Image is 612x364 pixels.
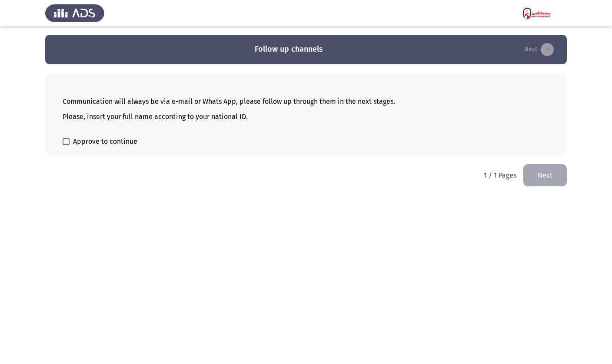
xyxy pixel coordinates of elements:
img: Assessment logo of MIC - B- 3 English Module Assessments Tue Feb 21 [508,1,567,25]
button: load next page [523,164,567,186]
button: load next page [522,43,556,56]
p: 1 / 1 Pages [484,171,516,179]
p: Communication will always be via e-mail or Whats App, please follow up through them in the next s... [63,97,549,106]
h3: Follow up channels [255,44,323,55]
p: Please, insert your full name according to your national ID. [63,113,549,121]
img: Assess Talent Management logo [45,1,104,25]
span: Approve to continue [73,136,137,147]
